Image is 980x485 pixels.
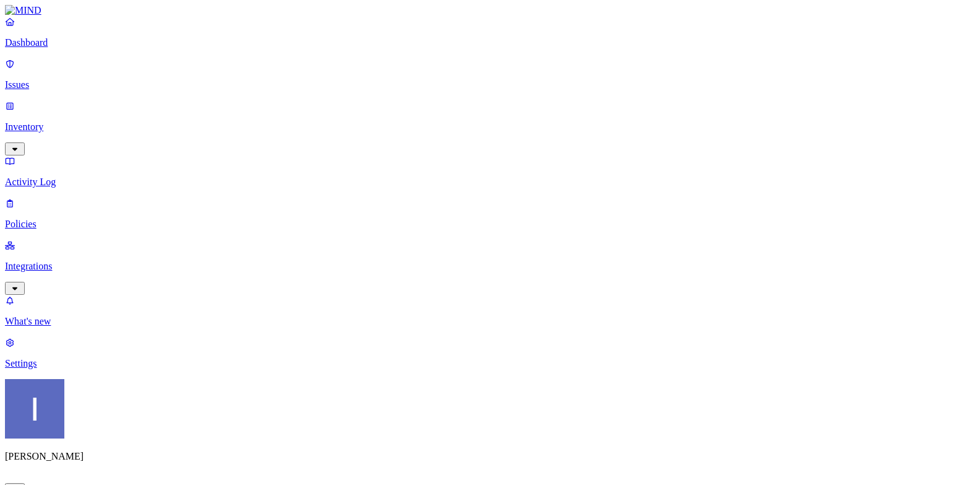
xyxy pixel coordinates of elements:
[5,37,975,48] p: Dashboard
[5,198,975,230] a: Policies
[5,5,975,16] a: MIND
[5,295,975,327] a: What's new
[5,240,975,293] a: Integrations
[5,358,975,369] p: Settings
[5,16,975,48] a: Dashboard
[5,79,975,90] p: Issues
[5,451,975,462] p: [PERSON_NAME]
[5,261,975,272] p: Integrations
[5,121,975,133] p: Inventory
[5,100,975,154] a: Inventory
[5,219,975,230] p: Policies
[5,316,975,327] p: What's new
[5,58,975,90] a: Issues
[5,5,41,16] img: MIND
[5,337,975,369] a: Settings
[5,379,64,439] img: Itai Schwartz
[5,155,975,188] a: Activity Log
[5,177,975,188] p: Activity Log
